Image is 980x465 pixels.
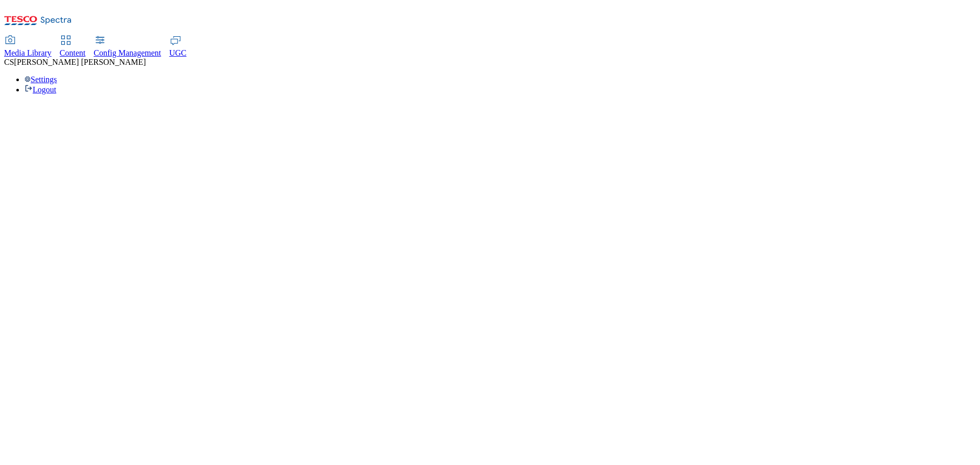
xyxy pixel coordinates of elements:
[4,58,14,66] span: CS
[24,75,57,84] a: Settings
[4,36,52,58] a: Media Library
[60,48,86,57] span: Content
[4,48,52,57] span: Media Library
[94,36,161,58] a: Config Management
[94,48,161,57] span: Config Management
[24,85,56,94] a: Logout
[169,48,187,57] span: UGC
[14,58,146,66] span: [PERSON_NAME] [PERSON_NAME]
[169,36,187,58] a: UGC
[60,36,86,58] a: Content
